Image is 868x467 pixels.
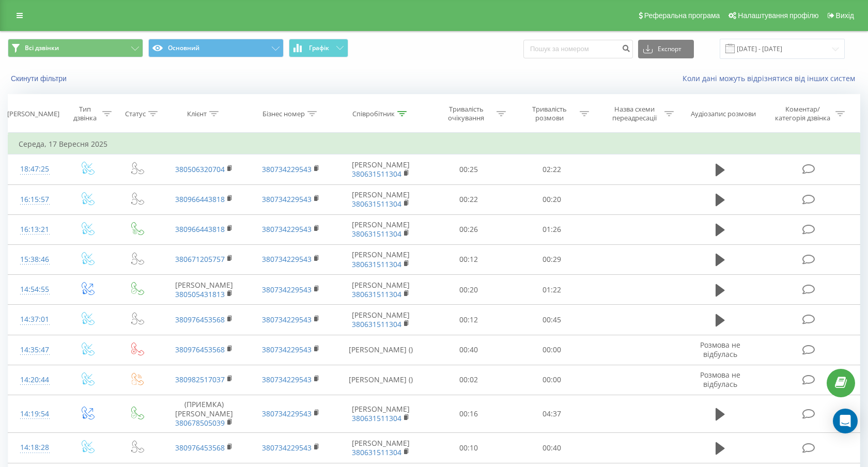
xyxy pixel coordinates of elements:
td: [PERSON_NAME] [334,154,427,184]
td: 04:37 [510,395,594,433]
a: 380734229543 [262,164,312,174]
td: [PERSON_NAME] () [334,335,427,365]
a: 380734229543 [262,315,312,324]
td: 00:22 [427,184,510,214]
div: Тривалість розмови [522,105,577,122]
td: [PERSON_NAME] [161,275,247,305]
div: 14:37:01 [19,309,51,330]
a: 380631511304 [352,289,401,299]
a: 380506320704 [175,164,225,174]
button: Експорт [638,40,694,58]
div: 16:15:57 [19,190,51,210]
td: 01:26 [510,214,594,244]
a: 380976453568 [175,345,225,354]
span: Розмова не відбулась [700,340,740,359]
div: 14:35:47 [19,340,51,360]
a: 380982517037 [175,375,225,384]
div: Статус [125,110,146,118]
div: 14:19:54 [19,404,51,424]
div: 18:47:25 [19,159,51,179]
div: 14:18:28 [19,438,51,458]
a: 380734229543 [262,224,312,234]
a: 380734229543 [262,375,312,384]
a: Коли дані можуть відрізнятися вiд інших систем [683,73,860,83]
a: 380631511304 [352,229,401,239]
div: 14:20:44 [19,370,51,390]
td: Середа, 17 Вересня 2025 [8,134,860,154]
a: 380734229543 [262,409,312,418]
a: 380631511304 [352,199,401,209]
a: 380734229543 [262,254,312,264]
a: 380631511304 [352,413,401,423]
td: 00:00 [510,365,594,395]
a: 380505431813 [175,289,225,299]
input: Пошук за номером [523,40,633,58]
a: 380631511304 [352,169,401,179]
button: Основний [148,39,284,57]
td: [PERSON_NAME] [334,275,427,305]
a: 380734229543 [262,345,312,354]
a: 380966443818 [175,224,225,234]
span: Налаштування профілю [738,11,818,20]
td: (ПРИЕМКА) [PERSON_NAME] [161,395,247,433]
a: 380966443818 [175,194,225,204]
div: Тип дзвінка [70,105,100,122]
button: Скинути фільтри [8,74,72,83]
td: 00:20 [510,184,594,214]
a: 380734229543 [262,443,312,453]
span: Реферальна програма [644,11,720,20]
div: Тривалість очікування [439,105,494,122]
div: Open Intercom Messenger [833,409,858,433]
a: 380631511304 [352,319,401,329]
button: Графік [289,39,348,57]
td: 00:12 [427,244,510,274]
td: 00:16 [427,395,510,433]
a: 380976453568 [175,315,225,324]
td: 00:40 [427,335,510,365]
td: [PERSON_NAME] [334,184,427,214]
td: [PERSON_NAME] [334,305,427,335]
button: Всі дзвінки [8,39,143,57]
a: 380734229543 [262,285,312,294]
td: 00:26 [427,214,510,244]
a: 380671205757 [175,254,225,264]
td: 00:25 [427,154,510,184]
div: 15:38:46 [19,250,51,270]
div: Коментар/категорія дзвінка [772,105,833,122]
div: Бізнес номер [262,110,305,118]
span: Вихід [836,11,854,20]
span: Всі дзвінки [25,44,59,52]
a: 380631511304 [352,447,401,457]
div: 16:13:21 [19,220,51,240]
span: Графік [309,44,329,52]
td: 00:20 [427,275,510,305]
td: [PERSON_NAME] [334,395,427,433]
td: 00:12 [427,305,510,335]
td: 00:10 [427,433,510,463]
div: 14:54:55 [19,279,51,300]
a: 380678505039 [175,418,225,428]
td: 02:22 [510,154,594,184]
td: [PERSON_NAME] [334,433,427,463]
div: Клієнт [187,110,207,118]
div: Аудіозапис розмови [691,110,756,118]
div: Співробітник [352,110,395,118]
a: 380976453568 [175,443,225,453]
td: [PERSON_NAME] () [334,365,427,395]
td: 00:02 [427,365,510,395]
span: Розмова не відбулась [700,370,740,389]
td: 00:00 [510,335,594,365]
td: [PERSON_NAME] [334,244,427,274]
td: 00:40 [510,433,594,463]
td: 00:29 [510,244,594,274]
a: 380734229543 [262,194,312,204]
div: [PERSON_NAME] [7,110,59,118]
div: Назва схеми переадресації [607,105,662,122]
td: 01:22 [510,275,594,305]
td: [PERSON_NAME] [334,214,427,244]
td: 00:45 [510,305,594,335]
a: 380631511304 [352,259,401,269]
